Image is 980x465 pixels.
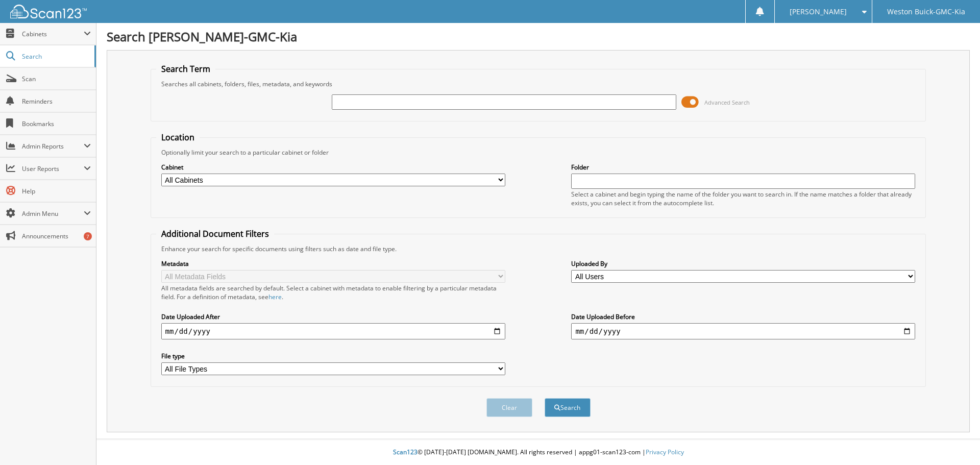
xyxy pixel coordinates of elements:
[156,132,200,143] legend: Location
[887,9,965,15] span: Weston Buick-GMC-Kia
[790,9,847,15] span: [PERSON_NAME]
[161,259,505,268] label: Metadata
[10,5,87,18] img: scan123-logo-white.svg
[571,163,915,172] label: Folder
[22,187,91,195] span: Help
[22,75,91,83] span: Scan
[571,190,915,207] div: Select a cabinet and begin typing the name of the folder you want to search in. If the name match...
[393,448,418,456] span: Scan123
[107,28,970,45] h1: Search [PERSON_NAME]-GMC-Kia
[156,80,921,88] div: Searches all cabinets, folders, files, metadata, and keywords
[156,148,921,157] div: Optionally limit your search to a particular cabinet or folder
[156,228,274,239] legend: Additional Document Filters
[22,30,84,38] span: Cabinets
[22,52,89,61] span: Search
[22,232,91,240] span: Announcements
[96,440,980,465] div: © [DATE]-[DATE] [DOMAIN_NAME]. All rights reserved | appg01-scan123-com |
[486,398,532,417] button: Clear
[545,398,591,417] button: Search
[156,244,921,253] div: Enhance your search for specific documents using filters such as date and file type.
[161,352,505,360] label: File type
[161,163,505,172] label: Cabinet
[704,99,750,106] span: Advanced Search
[156,63,215,75] legend: Search Term
[84,232,92,240] div: 7
[571,259,915,268] label: Uploaded By
[22,97,91,106] span: Reminders
[646,448,684,456] a: Privacy Policy
[571,323,915,339] input: end
[22,119,91,128] span: Bookmarks
[22,209,84,218] span: Admin Menu
[161,312,505,321] label: Date Uploaded After
[22,142,84,151] span: Admin Reports
[268,292,282,301] a: here
[161,323,505,339] input: start
[22,164,84,173] span: User Reports
[161,284,505,301] div: All metadata fields are searched by default. Select a cabinet with metadata to enable filtering b...
[571,312,915,321] label: Date Uploaded Before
